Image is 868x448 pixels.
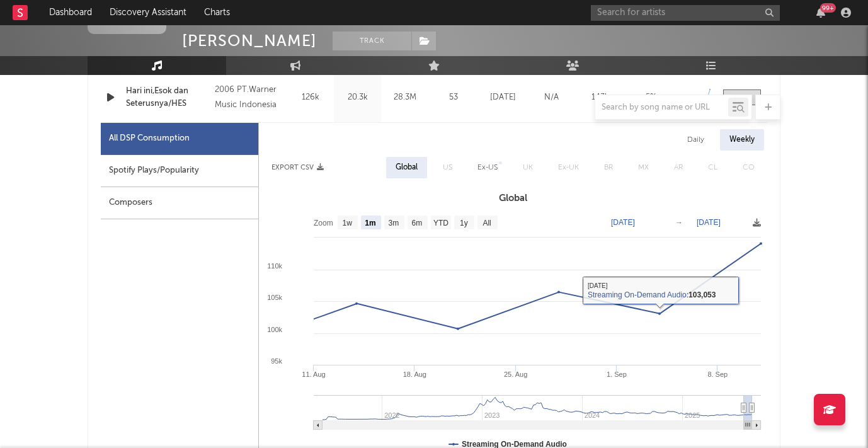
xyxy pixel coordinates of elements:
[697,218,721,227] text: [DATE]
[530,91,573,104] div: N/A
[267,294,282,301] text: 105k
[290,91,331,104] div: 126k
[271,357,282,365] text: 95k
[820,3,836,13] div: 99 +
[707,370,728,378] text: 8. Sep
[477,160,498,175] div: Ex-US
[720,129,764,151] div: Weekly
[433,219,448,227] text: YTD
[333,32,411,50] button: Track
[101,123,258,155] div: All DSP Consumption
[591,5,780,21] input: Search for artists
[675,218,683,227] text: →
[504,370,527,378] text: 25. Aug
[267,326,282,333] text: 100k
[271,164,324,171] button: Export CSV
[215,83,283,113] div: 2006 PT.Warner Music Indonesia
[109,131,190,146] div: All DSP Consumption
[412,219,423,227] text: 6m
[403,370,426,378] text: 18. Aug
[101,155,258,187] div: Spotify Plays/Popularity
[389,219,399,227] text: 3m
[482,91,524,104] div: [DATE]
[302,370,325,378] text: 11. Aug
[678,129,714,151] div: Daily
[595,103,728,113] input: Search by song name or URL
[365,219,375,227] text: 1m
[611,218,635,227] text: [DATE]
[343,219,353,227] text: 1w
[126,85,208,110] a: Hari ini,Esok dan Seterusnya/HES
[337,91,378,104] div: 20.3k
[259,191,767,206] h3: Global
[460,219,468,227] text: 1y
[607,370,627,378] text: 1. Sep
[396,160,418,175] div: Global
[816,8,825,18] button: 99+
[579,91,621,104] div: 143k
[182,32,317,50] div: [PERSON_NAME]
[483,219,491,227] text: All
[384,91,425,104] div: 28.3M
[431,91,476,104] div: 53
[314,219,333,227] text: Zoom
[627,91,670,104] div: <5%
[267,262,282,270] text: 110k
[101,187,258,219] div: Composers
